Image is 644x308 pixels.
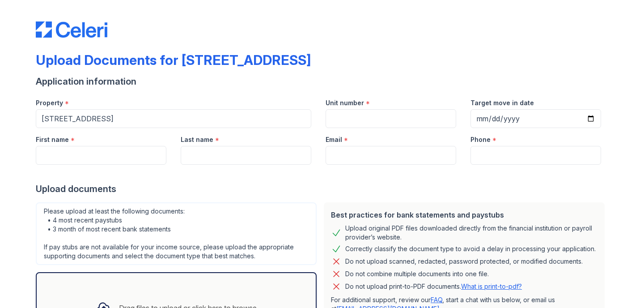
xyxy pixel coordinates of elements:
[36,98,63,107] label: Property
[326,98,364,107] label: Unit number
[345,282,522,291] p: Do not upload print-to-PDF documents.
[181,135,213,144] label: Last name
[36,135,69,144] label: First name
[36,21,107,38] img: CE_Logo_Blue-a8612792a0a2168367f1c8372b55b34899dd931a85d93a1a3d3e32e68fde9ad4.png
[326,135,342,144] label: Email
[36,202,317,265] div: Please upload at least the following documents: • 4 most recent paystubs • 3 month of most recent...
[345,256,583,267] div: Do not upload scanned, redacted, password protected, or modified documents.
[345,224,597,242] div: Upload original PDF files downloaded directly from the financial institution or payroll provider’...
[345,244,596,254] div: Correctly classify the document type to avoid a delay in processing your application.
[345,269,489,279] div: Do not combine multiple documents into one file.
[431,296,442,304] a: FAQ
[36,183,608,195] div: Upload documents
[470,135,491,144] label: Phone
[470,98,534,107] label: Target move in date
[331,210,597,220] div: Best practices for bank statements and paystubs
[461,282,522,290] a: What is print-to-pdf?
[36,75,608,88] div: Application information
[36,52,311,68] div: Upload Documents for [STREET_ADDRESS]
